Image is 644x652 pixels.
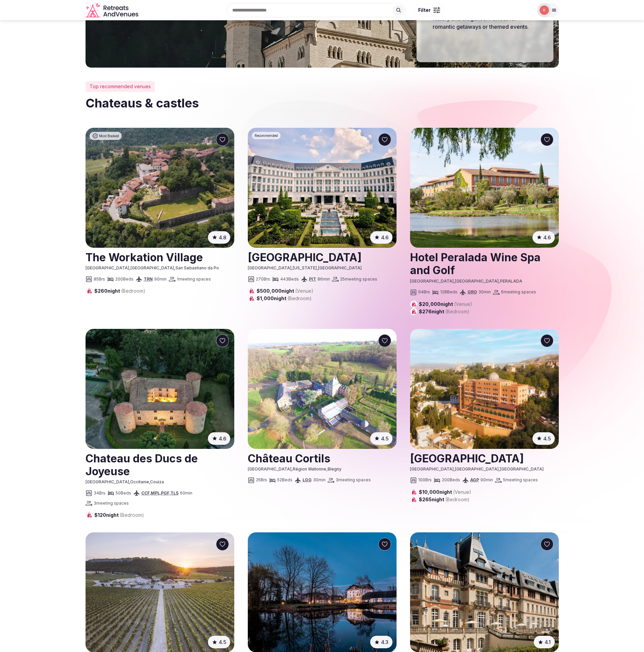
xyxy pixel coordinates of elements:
span: , [454,466,455,472]
span: 4.6 [219,435,226,442]
span: , [454,279,455,284]
span: , [326,466,328,472]
svg: Retreats and Venues company logo [86,3,140,18]
span: 50 Beds [116,490,131,496]
h2: Chateau des Ducs de Joyeuse [86,450,234,480]
a: CCF [141,490,150,496]
span: (Bedroom) [121,288,145,294]
span: 270 Brs [256,276,270,282]
a: See The Workation Village [86,128,234,248]
span: 4.8 [219,234,226,241]
span: [GEOGRAPHIC_DATA] [86,479,129,484]
img: Château Cortils [248,329,397,449]
span: , [129,479,130,484]
a: View venue [248,248,397,265]
a: View venue [410,248,559,279]
span: [US_STATE] [293,265,317,270]
span: $265 night [419,496,470,503]
img: Chateau des Ducs de Joyeuse [86,329,234,449]
span: $120 night [94,512,144,518]
a: TRN [144,276,153,282]
img: Nemacolin Resort [248,128,397,248]
a: PIT [309,276,316,282]
div: Recommended [252,132,281,139]
span: 4.5 [381,435,388,442]
span: 443 Beds [280,276,299,282]
span: 52 Beds [277,477,292,483]
button: 4.5 [532,432,555,445]
h2: The Workation Village [86,248,234,265]
a: GRO [468,289,477,294]
span: 100 Brs [418,477,432,483]
span: [GEOGRAPHIC_DATA] [86,265,129,270]
span: 1 meeting spaces [177,276,211,282]
button: 4.6 [532,231,555,244]
button: 4.8 [208,231,230,244]
span: 85 Brs [94,276,105,282]
span: (Bedroom) [287,295,312,301]
span: , [149,479,150,484]
span: 30 min [478,289,491,295]
span: 3 meeting spaces [336,477,371,483]
button: 4.6 [370,231,392,244]
button: 4.6 [208,432,230,445]
span: Couiza [150,479,164,484]
span: 200 Beds [442,477,460,483]
h2: Hotel Peralada Wine Spa and Golf [410,248,559,279]
span: Région Wallonne [293,466,326,472]
div: , , , [141,490,178,496]
span: 60 min [180,490,192,496]
a: LGG [303,477,312,482]
span: Blegny [328,466,341,472]
span: , [129,265,130,270]
span: [GEOGRAPHIC_DATA] [248,265,291,270]
span: [GEOGRAPHIC_DATA] [248,466,291,472]
span: (Venue) [454,301,472,307]
a: View venue [86,248,234,265]
span: 86 min [317,276,330,282]
span: 200 Beds [115,276,134,282]
h2: [GEOGRAPHIC_DATA] [248,248,397,265]
a: TLS [170,490,178,496]
span: Filter [418,7,431,14]
span: 6 meeting spaces [501,289,536,295]
button: Filter [414,4,445,17]
a: See Alhambra Palace Hotel [410,329,559,449]
span: 90 min [480,477,493,483]
span: 4.3 [381,638,388,646]
span: 64 Brs [418,289,430,295]
span: (Bedroom) [120,512,144,518]
div: Top recommended venues [86,81,155,92]
span: $1,000 night [257,295,312,302]
span: 4.5 [543,435,551,442]
span: [GEOGRAPHIC_DATA] [410,466,454,472]
span: PERALADA [500,279,522,284]
span: [GEOGRAPHIC_DATA] [130,265,174,270]
h2: Chateaus & castles [86,95,559,112]
a: AGP [470,477,479,482]
span: 128 Beds [440,289,457,295]
span: $500,000 night [257,288,313,294]
span: $20,000 night [419,301,472,308]
span: (Bedroom) [445,497,470,502]
span: 90 min [154,276,167,282]
span: [GEOGRAPHIC_DATA] [455,279,499,284]
span: 34 Brs [94,490,105,496]
span: $260 night [94,288,145,294]
h2: [GEOGRAPHIC_DATA] [410,450,559,466]
a: See Chateau des Ducs de Joyeuse [86,329,234,449]
span: San Sebastiano da Po [175,265,219,270]
button: 4.5 [370,432,392,445]
button: 4.1 [534,636,555,648]
span: , [291,466,293,472]
span: Recommended [255,133,278,138]
img: Ryan Sanford [540,5,549,15]
span: [GEOGRAPHIC_DATA] [410,279,454,284]
span: [GEOGRAPHIC_DATA] [500,466,544,472]
a: View venue [86,450,234,480]
span: (Bedroom) [445,309,470,314]
button: 4.3 [370,636,392,648]
span: (Venue) [295,288,313,294]
span: , [174,265,175,270]
span: , [499,466,500,472]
